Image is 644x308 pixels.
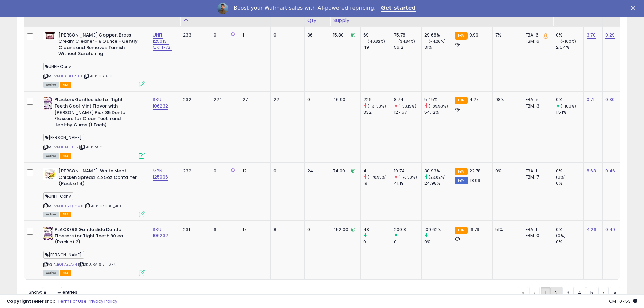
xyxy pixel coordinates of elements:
div: 98% [495,97,518,103]
b: [PERSON_NAME] Copper, Brass Cream Cleaner - 8 Ounce - Gently Cleans and Removes Tarnish Without S... [58,32,141,59]
div: 452.00 [333,227,355,233]
div: 0% [556,168,583,174]
div: 0 [273,32,299,38]
div: 109.62% [424,227,452,233]
a: B00BEJB1LS [57,144,78,150]
a: 0.71 [587,96,594,103]
div: 7% [495,32,518,38]
div: 0 [307,227,325,233]
div: 0% [556,227,583,233]
div: 56.2 [394,44,421,50]
span: All listings currently available for purchase on Amazon [43,270,59,276]
a: 2 [551,287,562,299]
div: 24.98% [424,180,452,186]
a: 8.68 [587,168,596,174]
span: [PERSON_NAME] [43,134,84,141]
span: [PERSON_NAME] [43,251,84,259]
div: 5.45% [424,97,452,103]
a: B01IAELA74 [57,262,77,267]
a: 4 [574,287,586,299]
span: UNFI-Conv [43,192,73,200]
div: ASIN: [43,97,145,158]
a: SKU 106232 [153,226,168,239]
span: 16.79 [469,226,480,233]
div: 51% [495,227,518,233]
div: 0% [495,168,518,174]
div: 8.74 [394,97,421,103]
div: 0 [363,239,391,245]
a: Privacy Policy [88,298,117,304]
img: 513uok3zGwL._SL40_.jpg [43,97,53,110]
div: 30.93% [424,168,452,174]
a: 0.29 [605,32,615,39]
small: (-100%) [560,103,576,109]
small: (23.82%) [429,174,446,180]
span: Show: entries [29,289,77,295]
span: All listings currently available for purchase on Amazon [43,82,59,88]
small: FBA [455,32,467,40]
div: 0% [556,239,583,245]
a: 3.70 [587,32,596,39]
span: | SKU: 106930 [83,73,112,79]
a: 1 [541,287,551,299]
strong: Copyright [7,298,31,304]
small: (0%) [556,174,566,180]
a: 0.46 [605,168,615,174]
small: (-4.26%) [429,39,446,44]
div: 41.19 [394,180,421,186]
div: 224 [214,97,235,103]
div: 1 [243,32,265,38]
div: 54.12% [424,109,452,115]
small: (-93.15%) [398,103,416,109]
b: Plackers Gentleslide for Tight Teeth Cool Mint Flavor with [PERSON_NAME] Pick 35 Dental Flossers ... [54,97,137,130]
div: 232 [183,168,206,174]
a: Terms of Use [58,298,87,304]
div: 2.04% [556,44,583,50]
span: FBA [60,82,71,88]
span: | SKU: RA16151 [79,144,107,150]
div: FBM: 6 [526,38,548,44]
small: FBM [455,177,468,184]
small: FBA [455,168,467,175]
div: 0 [307,97,325,103]
div: FBA: 1 [526,227,548,233]
div: 12 [243,168,265,174]
div: 127.57 [394,109,421,115]
span: FBA [60,212,71,217]
div: 17 [243,227,265,233]
a: 4.26 [587,226,596,233]
div: 6 [214,227,235,233]
span: FBA [60,270,71,276]
div: Close [631,6,638,10]
small: FBA [455,97,467,104]
div: 19 [363,180,391,186]
small: (34.84%) [398,39,415,44]
b: PLACKERS Gentleslide Dentla Flossers for Tight Teeth 90 ea (Pack of 2) [55,227,137,247]
small: (-31.93%) [368,103,386,109]
span: FBA [60,153,71,159]
small: FBA [455,227,467,234]
div: 0 [214,32,235,38]
div: 27 [243,97,265,103]
a: B0083PEZ00 [57,73,82,79]
span: All listings currently available for purchase on Amazon [43,212,59,217]
a: 0.49 [605,226,615,233]
a: 3 [562,287,574,299]
div: 0% [556,32,583,38]
span: 22.78 [469,168,481,174]
a: 0.30 [605,96,615,103]
div: FBA: 1 [526,168,548,174]
div: 332 [363,109,391,115]
div: 232 [183,97,206,103]
small: (-89.93%) [429,103,448,109]
span: » [614,289,616,296]
div: ASIN: [43,32,145,87]
span: | SKU: RA16151_6PK [78,262,115,267]
div: 8 [273,227,299,233]
div: 226 [363,97,391,103]
img: Profile image for Adrian [217,3,228,14]
div: 0% [556,180,583,186]
div: 1.51% [556,109,583,115]
small: (0%) [556,233,566,238]
div: 233 [183,32,206,38]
